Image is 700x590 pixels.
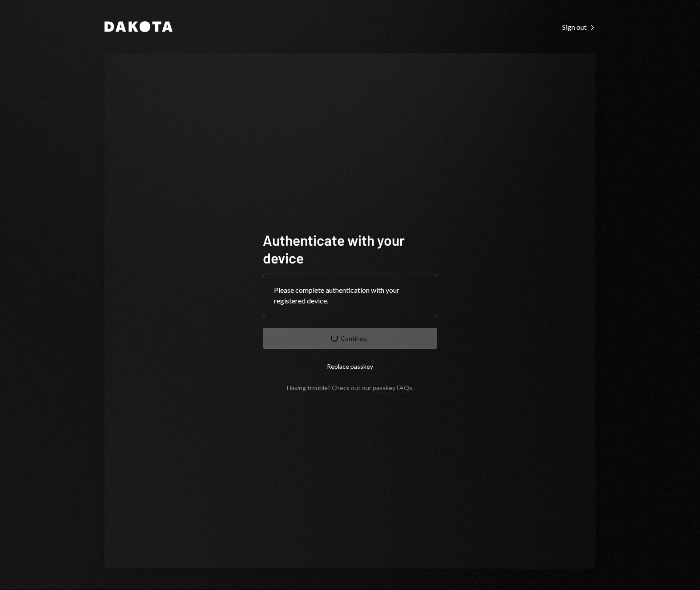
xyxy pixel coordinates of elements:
[373,384,412,392] a: passkey FAQs
[263,356,437,377] button: Replace passkey
[562,23,595,32] div: Sign out
[274,285,426,306] div: Please complete authentication with your registered device.
[263,231,437,267] h1: Authenticate with your device
[562,22,595,32] a: Sign out
[287,384,414,391] div: Having trouble? Check out our .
